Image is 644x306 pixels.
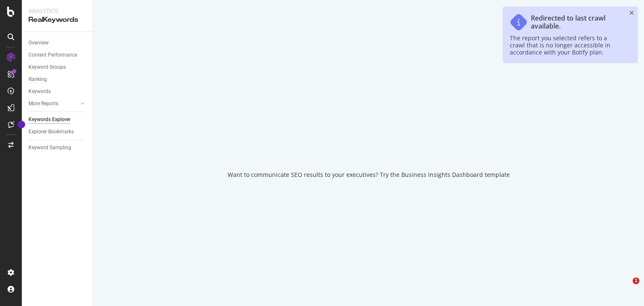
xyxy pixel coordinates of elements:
[29,39,87,47] a: Overview
[615,277,636,298] iframe: Intercom live chat
[18,121,25,128] div: Tooltip anchor
[633,277,639,284] span: 1
[338,127,399,157] div: animation
[29,51,77,60] div: Content Performance
[29,143,87,152] a: Keyword Sampling
[29,15,86,25] div: RealKeywords
[29,75,47,84] div: Ranking
[29,7,86,15] div: Analytics
[29,99,78,108] a: More Reports
[29,115,70,124] div: Keywords Explorer
[29,143,71,152] div: Keyword Sampling
[29,39,49,47] div: Overview
[29,51,87,60] a: Content Performance
[228,171,510,179] div: Want to communicate SEO results to your executives? Try the Business Insights Dashboard template
[629,10,634,16] div: close toast
[29,127,87,136] a: Explorer Bookmarks
[29,99,58,108] div: More Reports
[29,127,74,136] div: Explorer Bookmarks
[29,63,87,72] a: Keyword Groups
[29,63,66,72] div: Keyword Groups
[510,34,622,56] div: The report you selected refers to a crawl that is no longer accessible in accordance with your Bo...
[29,75,87,84] a: Ranking
[29,87,87,96] a: Keywords
[29,115,87,124] a: Keywords Explorer
[29,87,51,96] div: Keywords
[531,14,622,30] div: Redirected to last crawl available.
